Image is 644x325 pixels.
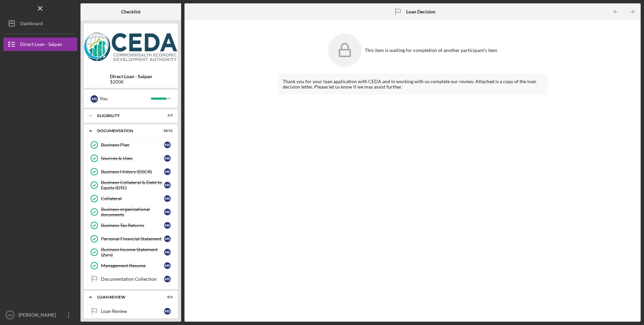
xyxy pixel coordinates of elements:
[101,169,164,174] div: Business History (DSCR)
[365,48,497,53] div: This item is waiting for completion of another participant's item
[87,305,174,318] a: Loan ReviewMS
[164,262,171,269] div: M S
[164,155,171,162] div: M S
[101,263,164,268] div: Management Resume
[161,114,173,118] div: 7 / 7
[161,295,173,299] div: 0 / 1
[97,129,156,133] div: Documentation
[100,93,151,104] div: You
[84,27,178,67] img: Product logo
[164,308,171,315] div: M S
[87,232,174,246] a: Personal Financial StatementMS
[110,74,152,79] b: Direct Loan - Saipan
[101,180,164,191] div: Business Collateral & Debt to Equity (DTE)
[87,192,174,205] a: CollateralMS
[121,9,141,14] b: Checklist
[101,207,164,217] div: Business organizational documents
[3,38,77,51] button: Direct Loan - Saipan
[20,17,43,32] div: Dashboard
[164,276,171,282] div: M S
[87,219,174,232] a: Business Tax ReturnsMS
[101,236,164,241] div: Personal Financial Statement
[101,309,164,314] div: Loan Review
[87,272,174,286] a: Documentation CollectionMS
[87,152,174,165] a: Sources & UsesMS
[3,17,77,30] button: Dashboard
[164,195,171,202] div: M S
[87,246,174,259] a: Business Income Statement (2yrs)MS
[91,95,98,103] div: M S
[101,142,164,148] div: Business Plan
[101,156,164,161] div: Sources & Uses
[406,9,435,14] b: Loan Decision
[164,168,171,175] div: M S
[20,38,62,53] div: Direct Loan - Saipan
[101,196,164,201] div: Collateral
[161,129,173,133] div: 10 / 11
[164,222,171,229] div: M S
[17,308,60,323] div: [PERSON_NAME]
[3,308,77,322] button: MS[PERSON_NAME]
[164,182,171,188] div: M S
[87,165,174,178] a: Business History (DSCR)MS
[164,249,171,256] div: M S
[164,142,171,148] div: M S
[101,223,164,228] div: Business Tax Returns
[97,114,156,118] div: Eligibility
[278,74,547,95] div: Thank you for your loan application with CEDA and in working with us complete our review. Attache...
[87,205,174,219] a: Business organizational documentsMS
[97,295,156,299] div: Loan review
[87,138,174,152] a: Business PlanMS
[101,247,164,258] div: Business Income Statement (2yrs)
[164,235,171,242] div: M S
[8,313,12,317] text: MS
[110,79,152,85] div: $200K
[164,209,171,215] div: M S
[101,276,164,282] div: Documentation Collection
[87,178,174,192] a: Business Collateral & Debt to Equity (DTE)MS
[87,259,174,272] a: Management ResumeMS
